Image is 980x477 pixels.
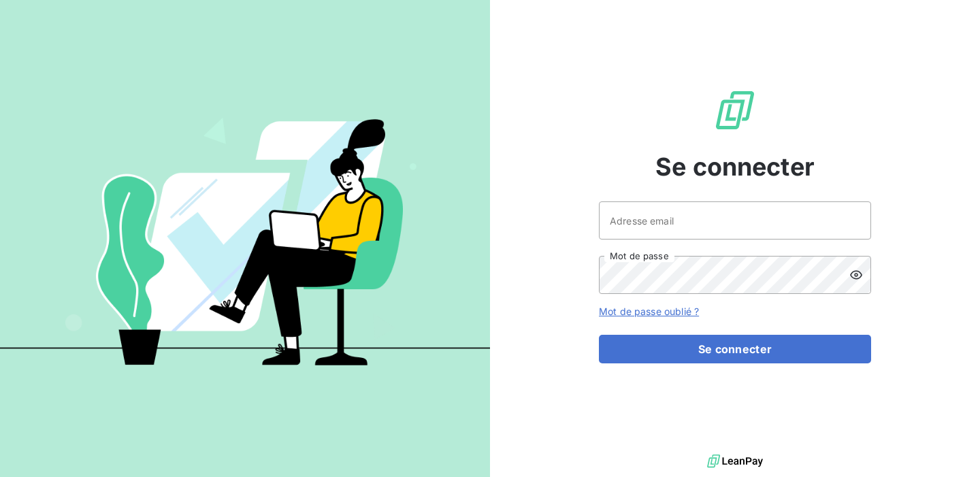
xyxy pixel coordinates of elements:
img: logo [707,451,763,472]
span: Se connecter [655,148,815,185]
button: Se connecter [599,335,871,363]
a: Mot de passe oublié ? [599,306,699,317]
input: placeholder [599,201,871,240]
img: Logo LeanPay [713,88,757,132]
